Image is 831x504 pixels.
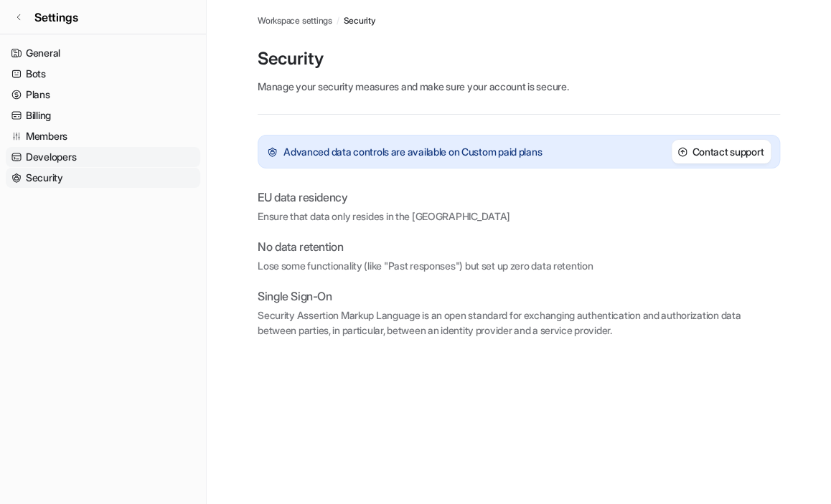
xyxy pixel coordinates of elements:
a: Security [6,168,200,188]
p: Ensure that data only resides in the [GEOGRAPHIC_DATA] [258,209,780,224]
p: Security [258,47,780,70]
span: / [337,14,339,27]
a: Billing [6,105,200,125]
p: Manage your security measures and make sure your account is secure. [258,79,780,94]
p: Single Sign-On [258,287,780,305]
a: General [6,43,200,63]
a: Security [343,14,375,27]
a: Plans [6,85,200,105]
a: Workspace settings [258,14,332,27]
h2: Contact support [692,144,764,159]
a: Developers [6,147,200,167]
p: No data retention [258,238,780,255]
a: Members [6,126,200,146]
p: Security Assertion Markup Language is an open standard for exchanging authentication and authoriz... [258,308,780,338]
a: Bots [6,64,200,84]
span: Settings [34,9,78,26]
p: Lose some functionality (like "Past responses") but set up zero data retention [258,258,780,273]
p: EU data residency [258,189,347,206]
p: Advanced data controls are available on Custom paid plans [283,144,542,159]
button: Contact support [672,140,771,163]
